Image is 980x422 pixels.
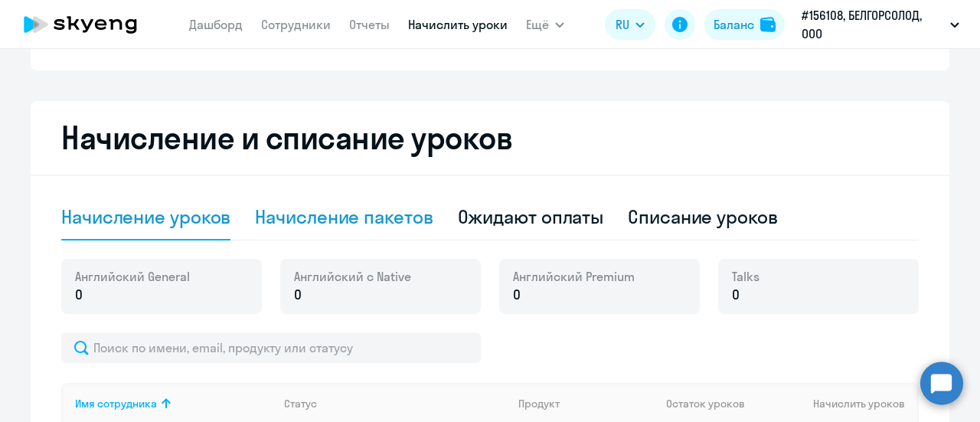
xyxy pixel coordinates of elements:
div: Имя сотрудника [75,397,157,411]
button: #156108, БЕЛГОРСОЛОД, ООО [794,6,967,43]
span: 0 [75,285,83,305]
span: Talks [732,268,759,285]
span: RU [616,15,629,34]
div: Статус [284,397,506,411]
a: Начислить уроки [408,17,508,32]
span: Английский General [75,268,190,285]
div: Начисление уроков [61,204,230,229]
a: Дашборд [189,17,243,32]
button: Балансbalance [704,9,785,40]
div: Остаток уроков [666,397,761,411]
span: 0 [513,285,521,305]
div: Имя сотрудника [75,397,272,411]
div: Ожидают оплаты [458,204,604,229]
span: 0 [732,285,740,305]
div: Начисление пакетов [255,204,433,229]
span: Ещё [526,15,549,34]
span: Остаток уроков [666,397,745,411]
button: RU [605,9,655,40]
div: Продукт [518,397,560,411]
input: Поиск по имени, email, продукту или статусу [61,332,481,363]
h2: Начисление и списание уроков [61,119,919,156]
div: Баланс [714,15,754,34]
button: Ещё [526,9,564,40]
div: Продукт [518,397,655,411]
a: Сотрудники [261,17,331,32]
span: Английский Premium [513,268,635,285]
a: Отчеты [349,17,390,32]
span: Английский с Native [294,268,411,285]
div: Списание уроков [628,204,778,229]
img: balance [760,17,776,32]
p: #156108, БЕЛГОРСОЛОД, ООО [802,6,944,43]
div: Статус [284,397,317,411]
span: 0 [294,285,302,305]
